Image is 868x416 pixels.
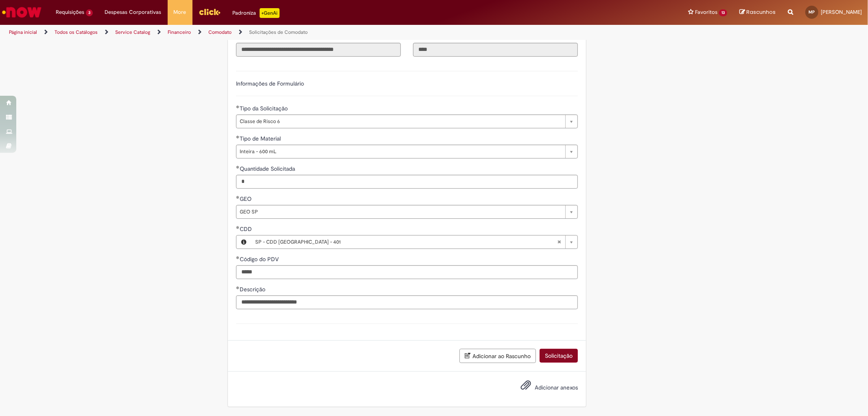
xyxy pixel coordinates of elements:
a: Limpar campo CDD [251,236,577,249]
span: 3 [86,9,93,16]
a: Página inicial [9,29,37,35]
span: Despesas Corporativas [105,8,162,16]
span: Obrigatório Preenchido [236,286,240,289]
span: 13 [719,9,727,16]
input: Código da Unidade [413,43,578,57]
span: Favoritos [695,8,717,16]
span: Obrigatório Preenchido [236,196,240,199]
div: Padroniza [233,8,280,18]
span: [PERSON_NAME] [821,9,862,15]
span: Código do PDV [240,255,280,263]
button: Adicionar ao Rascunho [459,349,536,363]
ul: Trilhas de página [6,25,573,40]
span: Obrigatório Preenchido [236,226,240,229]
span: Requisições [56,8,84,16]
span: GEO [240,195,253,202]
span: Inteira - 600 mL [240,145,561,158]
input: Título [236,43,401,57]
span: GEO SP [240,205,561,218]
a: Comodato [208,29,232,35]
span: SP - CDD [GEOGRAPHIC_DATA] - 401 [255,236,557,249]
span: Somente leitura - Título [236,33,252,40]
button: Adicionar anexos [518,378,533,396]
a: Todos os Catálogos [55,29,98,35]
a: Financeiro [168,29,191,35]
span: Somente leitura - Código da Unidade [413,33,463,40]
a: Solicitações de Comodato [249,29,308,35]
span: Obrigatório Preenchido [236,105,240,108]
span: Obrigatório Preenchido [236,165,240,169]
span: Tipo de Material [240,135,282,142]
span: Obrigatório Preenchido [236,135,240,139]
span: Rascunhos [746,8,776,16]
label: Informações de Formulário [236,80,304,87]
button: CDD, Visualizar este registro SP - CDD São Paulo - 401 [236,236,251,249]
p: +GenAi [260,8,280,18]
span: More [174,8,186,16]
span: Quantidade Solicitada [240,165,297,172]
span: Necessários - CDD [240,225,254,233]
span: MP [809,9,815,15]
a: Rascunhos [739,9,776,16]
input: Código do PDV [236,265,578,279]
span: Classe de Risco 6 [240,115,561,128]
input: Quantidade Solicitada [236,175,578,189]
button: Solicitação [540,349,578,363]
img: click_logo_yellow_360x200.png [199,6,221,18]
span: Descrição [240,286,267,293]
abbr: Limpar campo CDD [553,236,565,249]
span: Tipo da Solicitação [240,105,289,112]
a: Service Catalog [115,29,150,35]
input: Descrição [236,295,578,309]
span: Obrigatório Preenchido [236,256,240,259]
span: Adicionar anexos [535,384,578,391]
img: ServiceNow [1,4,43,20]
